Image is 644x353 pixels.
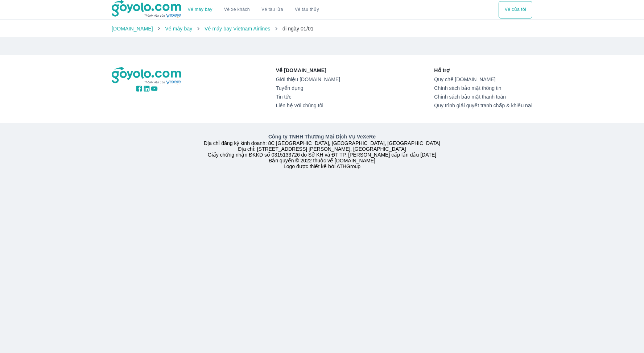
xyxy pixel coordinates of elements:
[282,26,314,32] span: đi ngày 01/01
[434,94,532,100] a: Chính sách bảo mật thanh toán
[165,26,192,32] a: Vé máy bay
[205,26,271,32] a: Vé máy bay Vietnam Airlines
[188,7,212,12] a: Vé máy bay
[434,103,532,108] a: Quy trình giải quyết tranh chấp & khiếu nại
[113,133,531,140] p: Công ty TNHH Thương Mại Dịch Vụ VeXeRe
[499,1,532,18] div: choose transportation mode
[434,76,532,82] a: Quy chế [DOMAIN_NAME]
[112,67,182,85] img: logo
[276,76,340,82] a: Giới thiệu [DOMAIN_NAME]
[499,1,532,18] button: Vé của tôi
[276,85,340,91] a: Tuyển dụng
[276,103,340,108] a: Liên hệ với chúng tôi
[256,1,289,18] a: Vé tàu lửa
[112,25,532,32] nav: breadcrumb
[434,85,532,91] a: Chính sách bảo mật thông tin
[224,7,250,12] a: Vé xe khách
[112,26,153,32] a: [DOMAIN_NAME]
[434,67,532,74] p: Hỗ trợ
[289,1,325,18] button: Vé tàu thủy
[276,94,340,100] a: Tin tức
[276,67,340,74] p: Về [DOMAIN_NAME]
[182,1,325,18] div: choose transportation mode
[107,133,537,169] div: Địa chỉ đăng ký kinh doanh: 8C [GEOGRAPHIC_DATA], [GEOGRAPHIC_DATA], [GEOGRAPHIC_DATA] Địa chỉ: [...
